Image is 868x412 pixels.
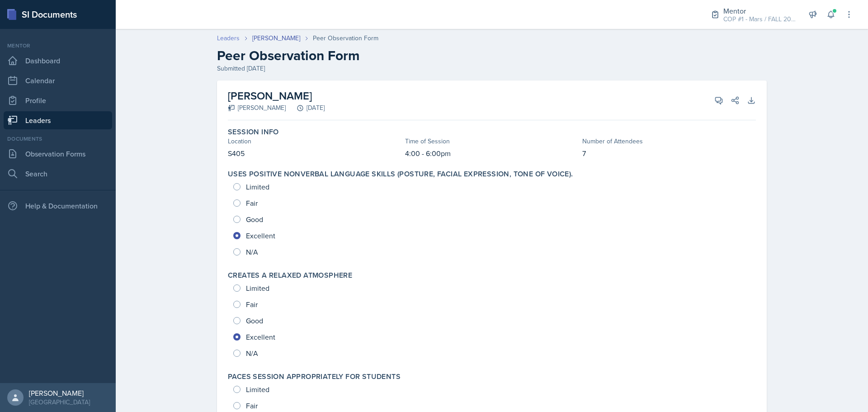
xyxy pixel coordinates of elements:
[723,5,796,16] div: Mentor
[4,145,112,163] a: Observation Forms
[217,33,240,43] a: Leaders
[4,42,112,50] div: Mentor
[217,47,767,64] h2: Peer Observation Form
[228,137,401,146] div: Location
[405,148,579,159] p: 4:00 - 6:00pm
[4,135,112,143] div: Documents
[4,111,112,129] a: Leaders
[313,33,378,43] div: Peer Observation Form
[4,71,112,90] a: Calendar
[4,52,112,70] a: Dashboard
[228,103,286,113] div: [PERSON_NAME]
[228,88,325,104] h2: [PERSON_NAME]
[723,14,796,24] div: COP #1 - Mars / FALL 2025
[29,398,90,407] div: [GEOGRAPHIC_DATA]
[252,33,300,43] a: [PERSON_NAME]
[286,103,325,113] div: [DATE]
[228,372,401,381] label: Paces session appropriately for students
[228,128,279,137] label: Session Info
[582,137,756,146] div: Number of Attendees
[228,170,573,179] label: Uses positive nonverbal language skills (posture, facial expression, tone of voice).
[4,197,112,215] div: Help & Documentation
[4,165,112,183] a: Search
[217,64,767,73] div: Submitted [DATE]
[582,148,756,159] p: 7
[405,137,579,146] div: Time of Session
[29,388,90,398] div: [PERSON_NAME]
[228,148,401,159] p: S405
[4,91,112,109] a: Profile
[228,271,352,280] label: Creates a relaxed atmosphere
